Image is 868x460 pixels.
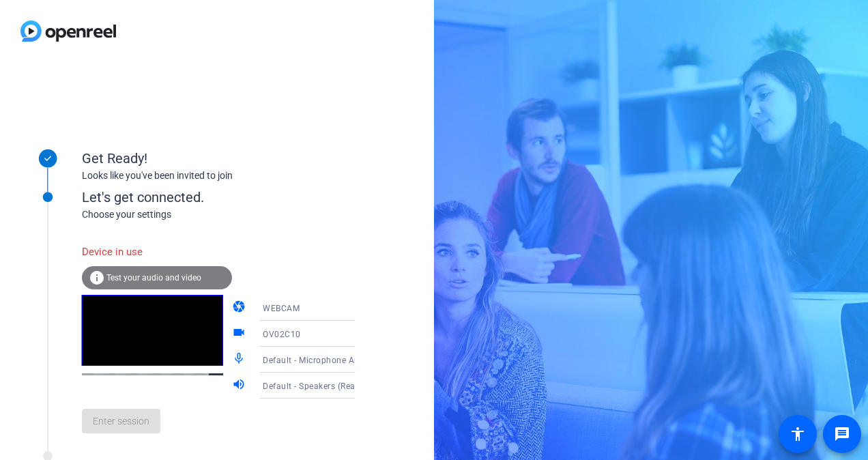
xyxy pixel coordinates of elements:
[263,380,410,391] span: Default - Speakers (Realtek(R) Audio)
[89,270,105,286] mat-icon: info
[232,300,248,316] mat-icon: camera
[232,326,248,342] mat-icon: videocam
[790,426,806,442] mat-icon: accessibility
[82,207,383,222] div: Choose your settings
[263,354,445,365] span: Default - Microphone Array (Realtek(R) Audio)
[82,148,355,169] div: Get Ready!
[106,273,201,283] span: Test your audio and video
[263,304,300,313] span: WEBCAM
[263,330,301,339] span: OV02C10
[82,187,383,207] div: Let's get connected.
[82,238,232,267] div: Device in use
[834,426,850,442] mat-icon: message
[232,351,248,368] mat-icon: mic_none
[82,169,355,183] div: Looks like you've been invited to join
[232,377,248,394] mat-icon: volume_up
